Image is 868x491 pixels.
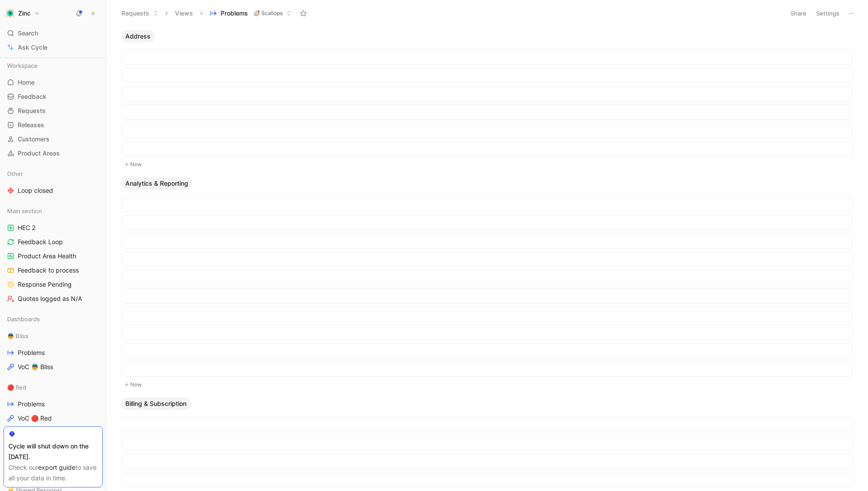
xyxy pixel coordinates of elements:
[121,379,853,390] button: New
[4,292,103,305] a: Quotes logged as N/A
[206,7,295,20] button: Problems🦪 Scallops
[4,264,103,277] a: Feedback to process
[4,278,103,291] a: Response Pending
[7,315,40,323] span: Dashboards
[171,7,197,20] button: Views
[38,464,75,471] a: export guide
[7,169,23,178] span: Other
[4,381,103,394] div: 🔴 Red
[4,381,103,425] div: 🔴 RedProblemsVoC 🔴 Red
[4,249,103,263] a: Product Area Health
[4,118,103,132] a: Releases
[4,132,103,146] a: Customers
[18,252,76,261] span: Product Area Health
[4,167,103,197] div: OtherLoop closed
[18,238,63,246] span: Feedback Loop
[4,184,103,197] a: Loop closed
[4,360,103,374] a: VoC 👼 Bliss
[18,135,50,144] span: Customers
[125,399,186,408] span: Billing & Subscription
[221,9,248,18] span: Problems
[4,329,103,343] div: 👼 Bliss
[812,7,843,19] button: Settings
[7,331,28,340] span: 👼 Bliss
[18,78,35,87] span: Home
[18,121,44,129] span: Releases
[787,7,810,19] button: Share
[4,41,103,54] a: Ask Cycle
[4,27,103,40] div: Search
[4,59,103,72] div: Workspace
[121,30,155,43] button: Address
[4,397,103,411] a: Problems
[18,223,35,232] span: HEC 2
[121,159,853,170] button: New
[4,329,103,374] div: 👼 BlissProblemsVoC 👼 Bliss
[121,177,193,190] button: Analytics & Reporting
[18,186,53,195] span: Loop closed
[125,32,151,41] span: Address
[4,235,103,249] a: Feedback Loop
[18,294,82,303] span: Quotes logged as N/A
[4,312,103,326] div: Dashboards
[7,207,42,215] span: Main section
[4,167,103,180] div: Other
[4,204,103,305] div: Main sectionHEC 2Feedback LoopProduct Area HealthFeedback to processResponse PendingQuotes logged...
[4,412,103,425] a: VoC 🔴 Red
[18,280,72,289] span: Response Pending
[18,92,46,101] span: Feedback
[4,221,103,234] a: HEC 2
[4,204,103,218] div: Main section
[117,177,857,390] div: Analytics & ReportingNew
[8,462,98,483] div: Check our to save all your data in time.
[18,362,53,371] span: VoC 👼 Bliss
[18,149,60,158] span: Product Areas
[4,7,42,19] button: ZincZinc
[18,28,38,39] span: Search
[18,106,46,115] span: Requests
[117,30,857,170] div: AddressNew
[18,414,52,423] span: VoC 🔴 Red
[121,397,191,410] button: Billing & Subscription
[8,441,98,462] div: Cycle will shut down on the [DATE].
[117,7,162,20] button: Requests
[4,90,103,103] a: Feedback
[18,9,31,17] h1: Zinc
[4,346,103,359] a: Problems
[4,104,103,117] a: Requests
[4,76,103,89] a: Home
[7,61,38,70] span: Workspace
[18,42,47,53] span: Ask Cycle
[18,266,79,275] span: Feedback to process
[18,400,45,409] span: Problems
[253,9,283,18] span: 🦪 Scallops
[18,348,45,357] span: Problems
[6,9,15,18] img: Zinc
[4,147,103,160] a: Product Areas
[125,179,188,188] span: Analytics & Reporting
[7,383,26,392] span: 🔴 Red
[4,312,103,328] div: Dashboards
